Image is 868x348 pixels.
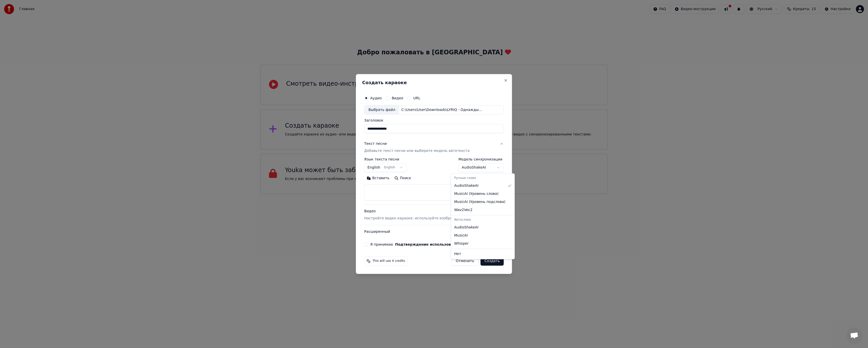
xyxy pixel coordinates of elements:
span: MusicAI ( Уровень подслова ) [454,199,505,204]
span: Wav2Vec2 [454,207,472,213]
div: Ручные слова [452,175,513,182]
span: Whisper [454,241,469,246]
span: MusicAI ( Уровень слова ) [454,191,499,196]
span: AudioShakeAI [454,225,478,230]
span: MusicAI [454,233,468,238]
span: Нет [454,251,461,257]
div: Автослова [452,216,513,223]
span: AudioShakeAI [454,183,478,188]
